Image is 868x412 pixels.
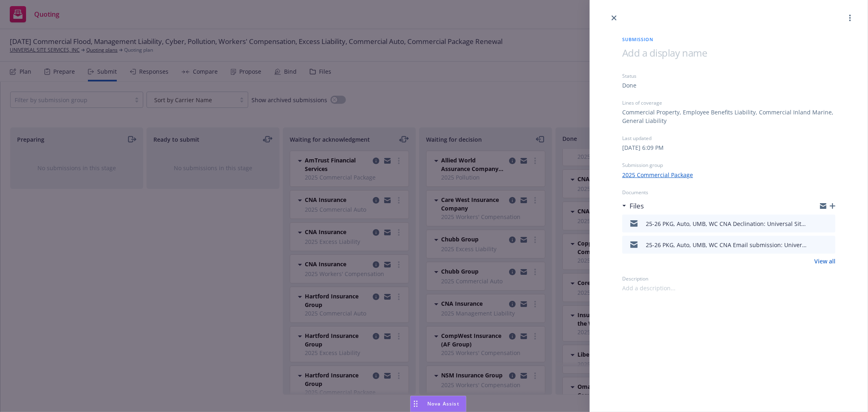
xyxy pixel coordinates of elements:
div: Done [622,81,636,90]
div: Submission group [622,162,835,169]
a: View all [814,257,835,265]
div: [DATE] 6:09 PM [622,143,664,152]
span: Submission [622,36,835,43]
div: 25-26 PKG, Auto, UMB, WC CNA Email submission: Universal Site Services: 25-26 PKG, Auto, UMB, WC ... [646,241,809,249]
div: Description [622,275,835,282]
div: Lines of coverage [622,99,835,106]
div: Commercial Property, Employee Benefits Liability, Commercial Inland Marine, General Liability [622,108,835,125]
div: Drag to move [411,396,421,412]
a: more [845,13,855,23]
button: preview file [825,240,832,250]
button: download file [812,219,818,228]
div: Status [622,72,835,79]
a: 2025 Commercial Package [622,171,693,179]
button: Nova Assist [410,396,466,412]
div: Files [622,201,644,211]
div: 25-26 PKG, Auto, UMB, WC CNA Declination: Universal Site Services: 25-26 PKG, Auto, UMB, WC Quote... [646,219,809,228]
a: close [609,13,619,23]
h3: Files [630,201,644,211]
span: Nova Assist [427,400,459,407]
div: Documents [622,189,835,196]
button: preview file [825,219,832,228]
div: Last updated [622,135,835,142]
button: download file [812,240,818,250]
